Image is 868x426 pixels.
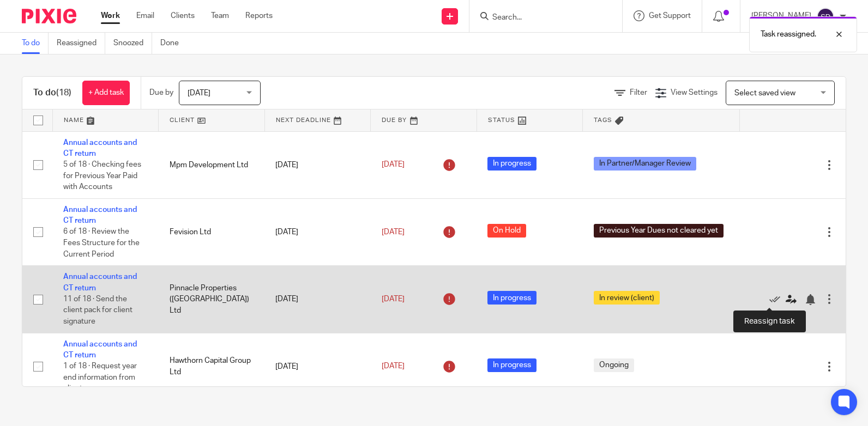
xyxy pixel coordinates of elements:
[245,10,273,21] a: Reports
[594,291,660,305] span: In review (client)
[82,81,130,105] a: + Add task
[63,340,137,359] a: Annual accounts and CT return
[734,89,795,97] span: Select saved view
[211,10,229,21] a: Team
[630,89,647,96] span: Filter
[159,333,265,400] td: Hawthorn Capital Group Ltd
[188,89,210,97] span: [DATE]
[159,131,265,198] td: Mpm Development Ltd
[33,87,71,99] h1: To do
[159,266,265,333] td: Pinnacle Properties ([GEOGRAPHIC_DATA]) Ltd
[264,333,371,400] td: [DATE]
[171,10,195,21] a: Clients
[56,88,71,97] span: (18)
[594,224,724,238] span: Previous Year Dues not cleared yet
[487,358,537,372] span: In progress
[22,33,49,54] a: To do
[382,295,405,303] span: [DATE]
[63,228,140,258] span: 6 of 18 · Review the Fees Structure for the Current Period
[594,157,696,171] span: In Partner/Manager Review
[382,161,405,168] span: [DATE]
[57,33,105,54] a: Reassigned
[487,291,537,305] span: In progress
[160,33,187,54] a: Done
[594,358,634,372] span: Ongoing
[159,198,265,265] td: Fevision Ltd
[63,161,141,191] span: 5 of 18 · Checking fees for Previous Year Paid with Accounts
[817,8,834,25] img: svg%3E
[101,10,120,21] a: Work
[63,139,137,157] a: Annual accounts and CT return
[769,294,786,305] a: Mark as done
[671,89,718,96] span: View Settings
[594,117,612,123] span: Tags
[63,362,137,392] span: 1 of 18 · Request year end information from client
[264,198,371,265] td: [DATE]
[63,295,132,325] span: 11 of 18 · Send the client pack for client signature
[382,363,405,370] span: [DATE]
[22,9,76,23] img: Pixie
[149,87,173,98] p: Due by
[761,29,816,40] p: Task reassigned.
[136,10,154,21] a: Email
[113,33,152,54] a: Snoozed
[264,131,371,198] td: [DATE]
[264,266,371,333] td: [DATE]
[382,228,405,236] span: [DATE]
[487,224,526,238] span: On Hold
[63,206,137,224] a: Annual accounts and CT return
[63,273,137,291] a: Annual accounts and CT return
[487,157,537,171] span: In progress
